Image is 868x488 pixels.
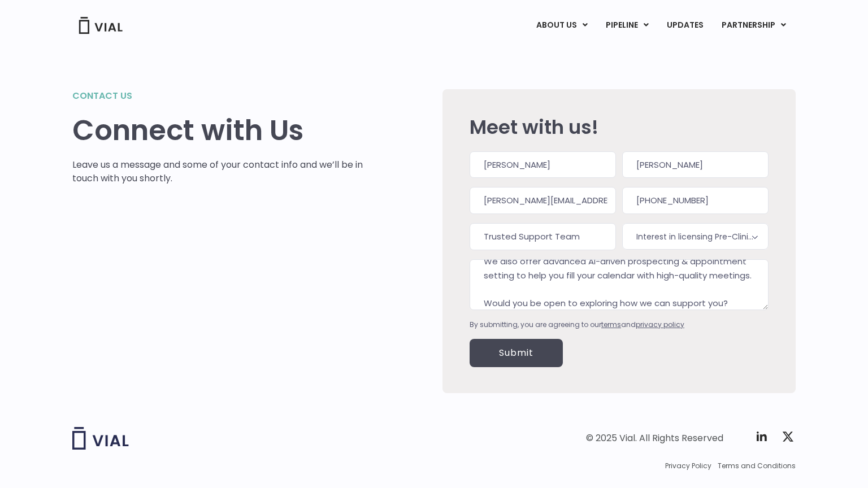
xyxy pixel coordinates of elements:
[470,339,563,367] input: Submit
[470,187,616,214] input: Work email*
[527,16,596,35] a: ABOUT USMenu Toggle
[718,461,796,471] a: Terms and Conditions
[622,151,769,178] input: Last name*
[622,187,769,214] input: Phone
[72,114,363,147] h1: Connect with Us
[470,320,769,330] div: By submitting, you are agreeing to our and
[586,432,723,445] div: © 2025 Vial. All Rights Reserved
[78,17,123,34] img: Vial Logo
[470,223,616,250] input: Company*
[597,16,657,35] a: PIPELINEMenu Toggle
[658,16,712,35] a: UPDATES
[72,427,129,450] img: Vial logo wih "Vial" spelled out
[72,158,363,185] p: Leave us a message and some of your contact info and we’ll be in touch with you shortly.
[636,320,684,329] a: privacy policy
[665,461,711,471] a: Privacy Policy
[622,223,769,250] span: Interest in licensing Pre-Clinical Assets
[601,320,621,329] a: terms
[470,116,769,138] h2: Meet with us!
[713,16,795,35] a: PARTNERSHIPMenu Toggle
[72,89,363,103] h2: Contact us
[470,151,616,178] input: First name*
